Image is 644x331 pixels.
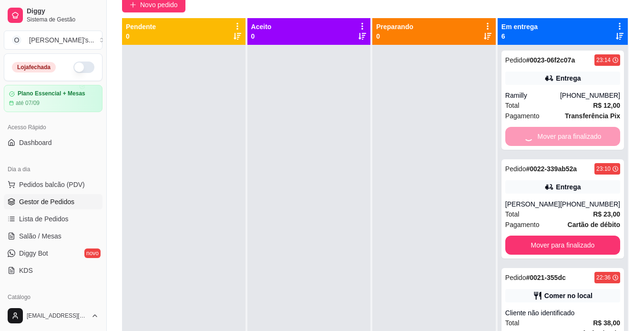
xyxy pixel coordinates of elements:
span: [EMAIL_ADDRESS][DOMAIN_NAME] [27,312,87,320]
div: Entrega [556,73,581,83]
strong: R$ 12,00 [593,102,620,109]
span: Pedido [505,274,526,281]
p: Aceito [251,22,272,31]
span: Total [505,318,520,328]
strong: Cartão de débito [568,221,620,228]
a: Plano Essencial + Mesasaté 07/09 [4,85,102,112]
article: Plano Essencial + Mesas [18,90,85,97]
p: 0 [126,31,156,41]
a: KDS [4,263,102,278]
span: Total [505,209,520,219]
span: Diggy Bot [19,248,48,258]
span: Pedido [505,165,526,173]
strong: R$ 23,00 [593,210,620,218]
span: KDS [19,266,33,275]
div: [PERSON_NAME]'s ... [29,35,94,45]
span: Sistema de Gestão [27,16,99,23]
p: 0 [376,31,413,41]
strong: # 0023-06f2c07a [526,56,575,64]
span: Total [505,100,520,111]
p: Pendente [126,22,156,31]
button: Pedidos balcão (PDV) [4,177,102,192]
div: Dia a dia [4,162,102,177]
a: Dashboard [4,135,102,150]
span: Pedido [505,56,526,64]
span: Pagamento [505,219,540,230]
div: [PHONE_NUMBER] [560,199,620,209]
div: 22:36 [596,274,611,281]
strong: Transferência Pix [565,112,620,120]
p: Preparando [376,22,413,31]
div: 23:10 [596,165,611,173]
div: [PHONE_NUMBER] [560,91,620,100]
span: Gestor de Pedidos [19,197,74,207]
div: Comer no local [544,291,593,300]
div: Catálogo [4,290,102,305]
span: Diggy [27,7,99,16]
p: 0 [251,31,272,41]
button: [EMAIL_ADDRESS][DOMAIN_NAME] [4,304,102,327]
article: até 07/09 [16,99,40,107]
button: Mover para finalizado [505,236,620,255]
button: Alterar Status [73,62,94,73]
div: Ramilly [505,91,560,100]
div: [PERSON_NAME] [505,199,560,209]
div: Loja fechada [12,62,56,72]
span: plus [130,1,136,8]
strong: R$ 38,00 [593,319,620,327]
a: Diggy Botnovo [4,246,102,261]
span: O [12,35,21,45]
span: Dashboard [19,138,52,147]
div: Acesso Rápido [4,120,102,135]
div: Cliente não identificado [505,308,620,318]
span: Salão / Mesas [19,231,61,241]
p: 6 [501,31,538,41]
a: DiggySistema de Gestão [4,4,102,27]
a: Gestor de Pedidos [4,194,102,209]
a: Lista de Pedidos [4,211,102,227]
span: Pagamento [505,111,540,121]
p: Em entrega [501,22,538,31]
strong: # 0022-339ab52a [526,165,577,173]
a: Salão / Mesas [4,228,102,244]
span: Pedidos balcão (PDV) [19,180,85,189]
div: 23:14 [596,56,611,64]
strong: # 0021-355dc [526,274,565,281]
button: Select a team [4,31,102,50]
div: Entrega [556,182,581,192]
span: Lista de Pedidos [19,214,69,224]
